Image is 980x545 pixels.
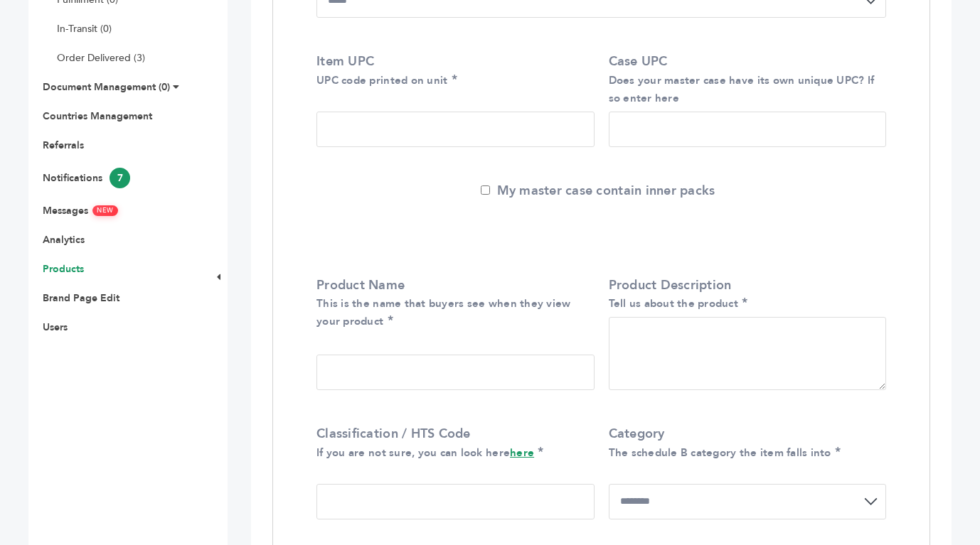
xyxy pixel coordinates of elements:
[92,205,118,216] span: NEW
[316,296,570,328] small: This is the name that buyers see when they view your product
[609,73,875,105] small: Does your master case have its own unique UPC? If so enter here
[43,139,84,152] a: Referrals
[510,446,534,460] a: here
[43,80,170,94] a: Document Management (0)
[609,276,879,312] label: Product Description
[43,171,130,185] a: Notifications7
[316,425,587,460] label: Classification / HTS Code
[316,73,447,87] small: UPC code printed on unit
[316,276,587,330] label: Product Name
[609,296,739,311] small: Tell us about the product
[57,51,145,65] a: Order Delivered (3)
[43,291,119,305] a: Brand Page Edit
[43,320,68,334] a: Users
[43,262,84,276] a: Products
[43,233,85,247] a: Analytics
[481,182,715,200] label: My master case contain inner packs
[43,204,118,217] a: MessagesNEW
[609,53,879,107] label: Case UPC
[316,53,587,88] label: Item UPC
[316,446,534,460] small: If you are not sure, you can look here
[609,425,879,460] label: Category
[57,22,112,36] a: In-Transit (0)
[43,109,152,123] a: Countries Management
[609,446,831,460] small: The schedule B category the item falls into
[481,185,490,195] input: My master case contain inner packs
[110,168,130,188] span: 7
